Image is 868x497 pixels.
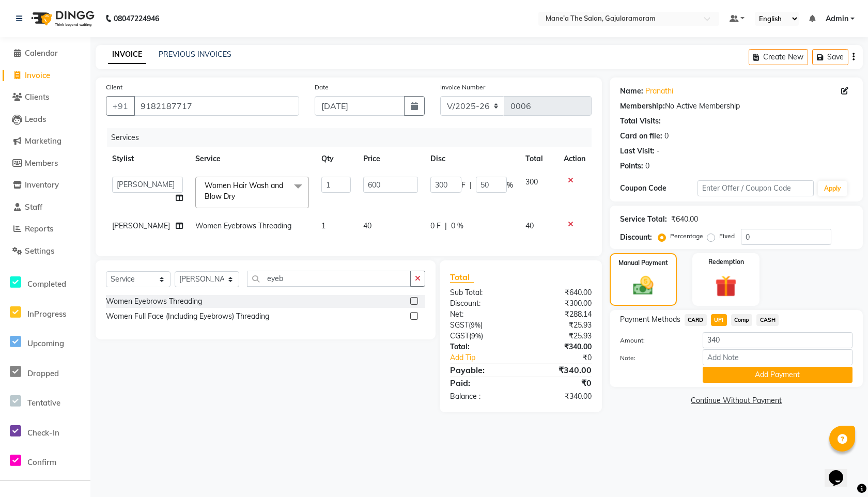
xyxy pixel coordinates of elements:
div: Total Visits: [620,116,661,127]
span: Invoice [25,70,50,80]
a: Leads [3,114,88,126]
img: _gift.svg [708,273,743,300]
span: Total [450,272,474,283]
span: 300 [525,177,538,187]
div: Discount: [620,232,652,243]
span: Confirm [27,457,56,467]
th: Stylist [106,147,189,170]
a: Add Tip [442,352,534,363]
label: Note: [612,353,695,363]
span: 1 [321,221,326,230]
img: _cash.svg [627,274,660,298]
div: ₹288.14 [521,309,599,320]
label: Redemption [708,257,744,267]
th: Total [519,147,557,170]
a: Calendar [3,48,88,59]
div: Sub Total: [442,287,521,298]
label: Date [315,83,329,92]
div: Women Full Face (Including Eyebrows) Threading [106,311,269,322]
span: Women Eyebrows Threading [195,221,291,230]
span: Leads [25,114,46,124]
span: Completed [27,279,66,289]
div: ₹640.00 [671,214,698,225]
input: Enter Offer / Coupon Code [698,180,814,196]
a: Pranathi [645,86,673,97]
a: Reports [3,223,88,235]
label: Manual Payment [618,258,668,268]
div: Last Visit: [620,146,655,157]
th: Qty [315,147,357,170]
span: Comp [731,314,753,326]
label: Percentage [670,231,703,241]
label: Amount: [612,336,695,345]
span: 0 % [451,221,463,231]
div: Payable: [442,364,521,376]
span: Reports [25,224,53,234]
input: Add Note [703,349,853,365]
span: Staff [25,202,42,212]
div: ₹340.00 [521,341,599,352]
a: Inventory [3,179,88,191]
div: ₹300.00 [521,298,599,309]
span: Members [25,158,58,168]
span: % [507,180,513,191]
div: Paid: [442,377,521,389]
div: Balance : [442,391,521,402]
th: Disc [424,147,519,170]
a: PREVIOUS INVOICES [159,50,231,59]
span: Calendar [25,48,58,58]
span: SGST [450,320,469,330]
span: | [445,221,447,231]
span: UPI [711,314,727,326]
div: ₹25.93 [521,331,599,341]
div: ₹340.00 [521,364,599,376]
label: Client [106,83,122,92]
label: Fixed [719,231,735,241]
th: Action [557,147,592,170]
button: +91 [106,96,135,116]
div: ( ) [442,320,521,331]
label: Invoice Number [440,83,485,92]
span: 40 [525,221,534,230]
a: INVOICE [108,45,146,64]
span: Payment Methods [620,314,680,325]
div: Coupon Code [620,183,698,194]
a: x [235,192,240,201]
iframe: chat widget [825,456,858,487]
a: Settings [3,245,88,257]
button: Create New [749,49,808,65]
span: CARD [685,314,707,326]
span: F [461,180,466,191]
button: Save [812,49,848,65]
img: logo [26,4,97,33]
div: Women Eyebrows Threading [106,296,202,307]
span: CGST [450,331,469,340]
b: 08047224946 [114,4,159,33]
input: Amount [703,332,853,348]
div: Card on file: [620,131,662,142]
span: Marketing [25,136,61,146]
button: Add Payment [703,367,853,383]
th: Price [357,147,424,170]
span: Women Hair Wash and Blow Dry [205,181,283,201]
th: Service [189,147,315,170]
span: Check-In [27,428,59,438]
span: InProgress [27,309,66,319]
div: 0 [664,131,669,142]
span: Upcoming [27,338,64,348]
div: Discount: [442,298,521,309]
span: Clients [25,92,49,102]
div: ₹0 [534,352,599,363]
div: 0 [645,161,649,172]
div: - [657,146,660,157]
span: 0 F [430,221,441,231]
span: 9% [471,321,481,329]
div: ( ) [442,331,521,341]
span: [PERSON_NAME] [112,221,170,230]
span: | [470,180,472,191]
div: No Active Membership [620,101,853,112]
a: Invoice [3,70,88,82]
input: Search or Scan [247,271,411,287]
button: Apply [818,181,847,196]
div: ₹340.00 [521,391,599,402]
